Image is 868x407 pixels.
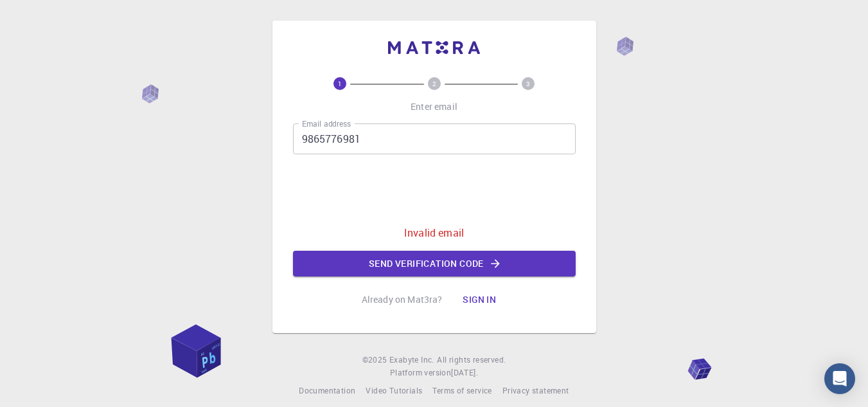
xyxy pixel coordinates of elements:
[451,366,478,379] a: [DATE].
[526,79,530,88] text: 3
[404,225,464,240] p: Invalid email
[362,354,389,366] span: © 2025
[502,385,569,395] span: Privacy statement
[299,384,355,397] a: Documentation
[437,354,506,366] span: All rights reserved.
[502,384,569,397] a: Privacy statement
[390,366,451,379] span: Platform version
[432,384,492,397] a: Terms of service
[389,354,434,366] a: Exabyte Inc.
[366,384,422,397] a: Video Tutorials
[302,118,351,129] label: Email address
[337,165,532,215] iframe: reCAPTCHA
[299,385,355,395] span: Documentation
[362,293,443,306] p: Already on Mat3ra?
[432,79,436,88] text: 2
[366,385,422,395] span: Video Tutorials
[338,79,342,88] text: 1
[293,251,576,276] button: Send verification code
[824,363,855,394] div: Open Intercom Messenger
[411,100,457,113] p: Enter email
[451,367,478,377] span: [DATE] .
[452,287,506,312] button: Sign in
[389,354,434,365] span: Exabyte Inc.
[432,385,492,395] span: Terms of service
